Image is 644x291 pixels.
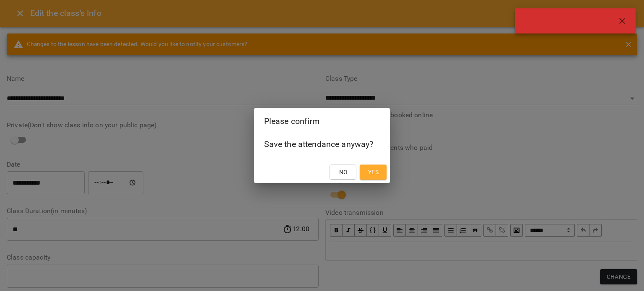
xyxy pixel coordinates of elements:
button: Yes [360,165,387,180]
button: No [330,165,356,180]
span: No [339,167,348,177]
h2: Please confirm [264,115,380,128]
span: Yes [368,167,379,177]
h6: Save the attendance anyway? [264,138,380,151]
